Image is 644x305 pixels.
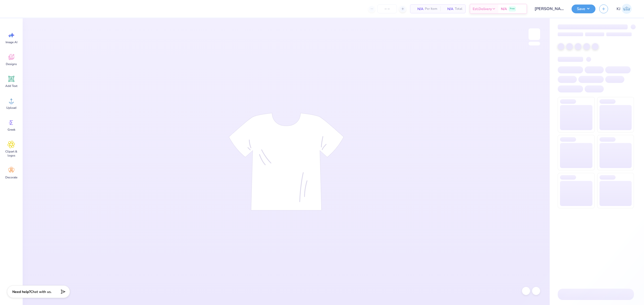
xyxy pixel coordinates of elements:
[443,6,453,12] span: N/A
[617,6,620,12] span: KJ
[6,62,17,66] span: Designs
[377,4,397,13] input: – –
[6,40,17,44] span: Image AI
[614,4,634,14] a: KJ
[30,289,52,294] span: Chat with us.
[501,6,507,12] span: N/A
[455,6,462,12] span: Total
[425,6,437,12] span: Per Item
[3,149,20,158] span: Clipart & logos
[531,4,568,14] input: Untitled Design
[6,106,16,110] span: Upload
[473,6,492,12] span: Est. Delivery
[413,6,423,12] span: N/A
[12,289,30,294] strong: Need help?
[229,113,344,211] img: tee-skeleton.svg
[510,7,515,11] span: Free
[5,84,17,88] span: Add Text
[8,128,15,132] span: Greek
[572,5,595,13] button: Save
[5,175,17,179] span: Decorate
[622,4,632,14] img: Kendra Jingco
